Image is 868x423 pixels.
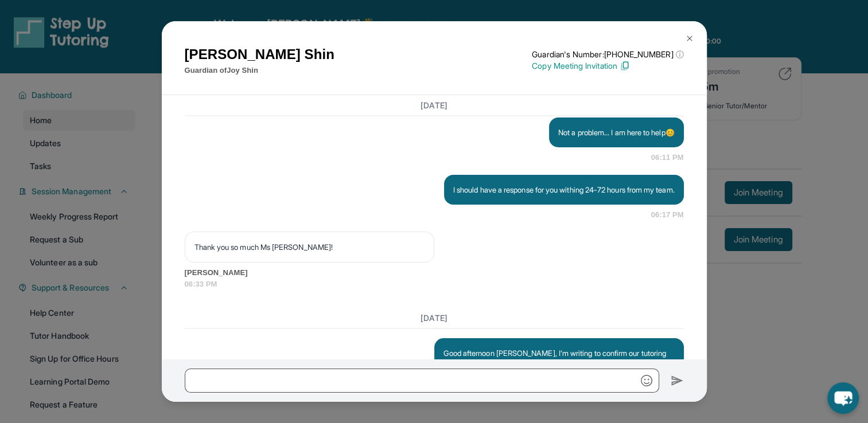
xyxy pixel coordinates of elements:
img: Close Icon [685,34,694,43]
h3: [DATE] [185,100,684,111]
button: chat-button [827,382,859,414]
span: [PERSON_NAME] [185,267,684,279]
span: 06:11 PM [651,152,684,163]
span: ⓘ [675,49,683,60]
img: Emoji [641,375,652,386]
span: 06:33 PM [185,279,684,290]
p: Good afternoon [PERSON_NAME], I’m writing to confirm our tutoring session scheduled for [DATE] at... [443,347,675,393]
p: Copy Meeting Invitation [532,60,683,72]
span: 06:17 PM [651,209,684,221]
img: Copy Icon [620,61,630,71]
p: Thank you so much Ms [PERSON_NAME]! [194,241,425,253]
img: Send icon [671,374,684,387]
p: Guardian of Joy Shin [185,65,334,76]
p: Not a problem... I am here to help😊 [558,127,674,138]
p: Guardian's Number: [PHONE_NUMBER] [532,49,683,60]
h3: [DATE] [185,312,684,324]
h1: [PERSON_NAME] Shin [185,44,334,65]
p: I should have a response for you withing 24-72 hours from my team. [453,184,675,195]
